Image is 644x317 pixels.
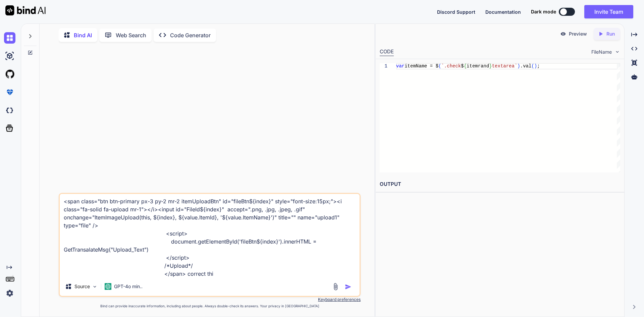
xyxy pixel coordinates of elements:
[116,31,146,39] p: Web Search
[606,31,615,37] p: Run
[4,50,15,62] img: ai-studio
[345,283,352,290] img: icon
[534,63,537,69] span: )
[92,284,98,289] img: Pick Models
[489,63,492,69] span: }
[4,68,15,80] img: githubLight
[59,297,361,302] p: Keyboard preferences
[105,283,111,290] img: GPT-4o mini
[437,9,475,15] span: Discord Support
[437,8,475,15] button: Discord Support
[332,283,339,290] img: attachment
[4,32,15,44] img: chat
[74,283,90,290] p: Source
[405,63,438,69] span: itemName = $
[591,49,612,55] span: FileName
[531,63,534,69] span: (
[537,63,540,69] span: ;
[60,194,360,277] textarea: <span class="btn btn-primary px-3 py-2 mr-2 itemUploadBtn" id="fileBtn${index}" style="font-size:...
[560,31,566,37] img: preview
[441,63,461,69] span: `.check
[380,63,387,69] div: 1
[569,31,587,37] p: Preview
[396,63,405,69] span: var
[464,63,466,69] span: {
[4,87,15,98] img: premium
[4,287,15,299] img: settings
[438,63,441,69] span: (
[614,49,620,55] img: chevron down
[4,105,15,116] img: darkCloudIdeIcon
[520,63,531,69] span: .val
[170,31,211,39] p: Code Generator
[492,63,517,69] span: textarea`
[461,63,464,69] span: $
[531,8,556,15] span: Dark mode
[485,9,521,15] span: Documentation
[5,5,46,15] img: Bind AI
[517,63,520,69] span: )
[74,31,92,39] p: Bind AI
[59,304,361,309] p: Bind can provide inaccurate information, including about people. Always double-check its answers....
[114,283,143,290] p: GPT-4o min..
[467,63,489,69] span: itemrand
[485,8,521,15] button: Documentation
[376,176,624,192] h2: OUTPUT
[584,5,633,18] button: Invite Team
[380,48,394,56] div: CODE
